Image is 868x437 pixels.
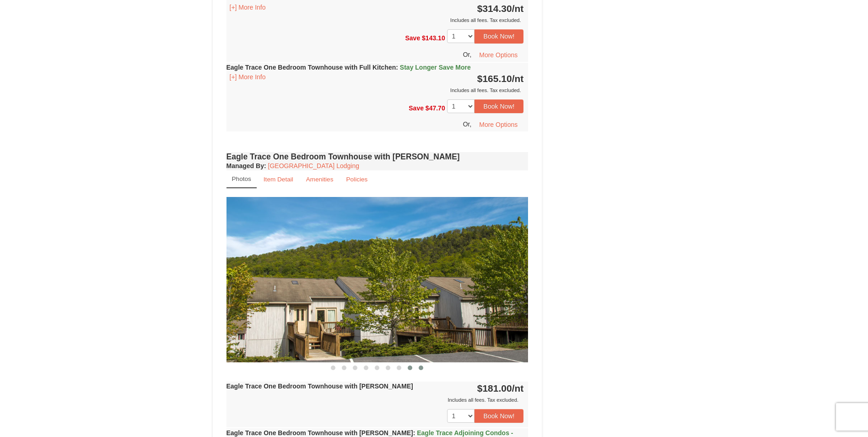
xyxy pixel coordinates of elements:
span: Save [405,34,420,42]
button: Book Now! [474,29,524,43]
span: /nt [512,3,524,14]
div: Includes all fees. Tax excluded. [226,16,524,25]
small: Amenities [306,176,334,183]
a: Amenities [300,170,340,188]
span: Or, [463,50,472,58]
small: Item Detail [264,176,293,183]
button: [+] More Info [226,72,269,82]
a: Policies [340,170,373,188]
a: [GEOGRAPHIC_DATA] Lodging [268,162,359,169]
span: : [413,429,415,437]
img: 18876286-30-3377e3be.jpg [226,197,528,362]
button: Book Now! [474,409,524,423]
strong: Eagle Trace One Bedroom Townhouse with [PERSON_NAME] [226,382,413,390]
span: /nt [512,383,524,393]
span: : [396,64,398,71]
button: Book Now! [474,99,524,113]
span: $47.70 [426,104,445,111]
span: $314.30 [477,3,512,14]
span: Save [409,104,424,111]
span: $143.10 [422,34,445,42]
a: Photos [226,170,257,188]
button: More Options [473,118,523,131]
span: /nt [512,73,524,84]
button: [+] More Info [226,2,269,12]
span: Or, [463,120,472,128]
div: Includes all fees. Tax excluded. [226,86,524,95]
small: Policies [346,176,367,183]
strong: Eagle Trace One Bedroom Townhouse with Full Kitchen [226,64,471,71]
strong: $181.00 [477,383,524,393]
h4: Eagle Trace One Bedroom Townhouse with [PERSON_NAME] [226,152,528,161]
a: Item Detail [258,170,299,188]
strong: : [226,162,266,169]
span: Stay Longer Save More [400,64,471,71]
span: Managed By [226,162,264,169]
span: $165.10 [477,73,512,84]
button: More Options [473,48,523,62]
small: Photos [232,175,251,182]
div: Includes all fees. Tax excluded. [226,395,524,404]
